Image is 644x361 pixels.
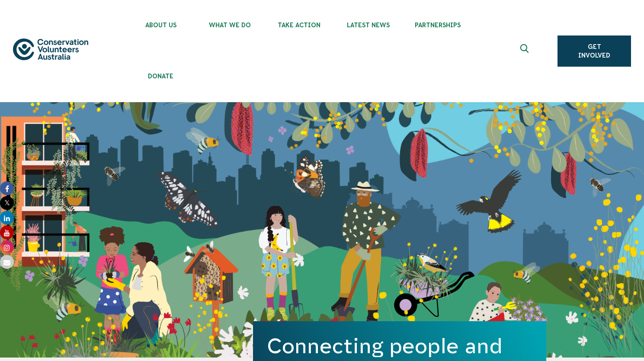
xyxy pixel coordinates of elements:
[126,73,195,80] span: Donate
[126,22,195,29] span: About Us
[515,41,536,61] button: Expand search box Close search box
[195,22,265,29] span: What We Do
[13,39,88,61] img: logo.svg
[403,22,472,29] span: Partnerships
[520,44,531,58] span: Expand search box
[334,22,403,29] span: Latest News
[265,22,334,29] span: Take Action
[557,35,631,67] a: Get Involved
